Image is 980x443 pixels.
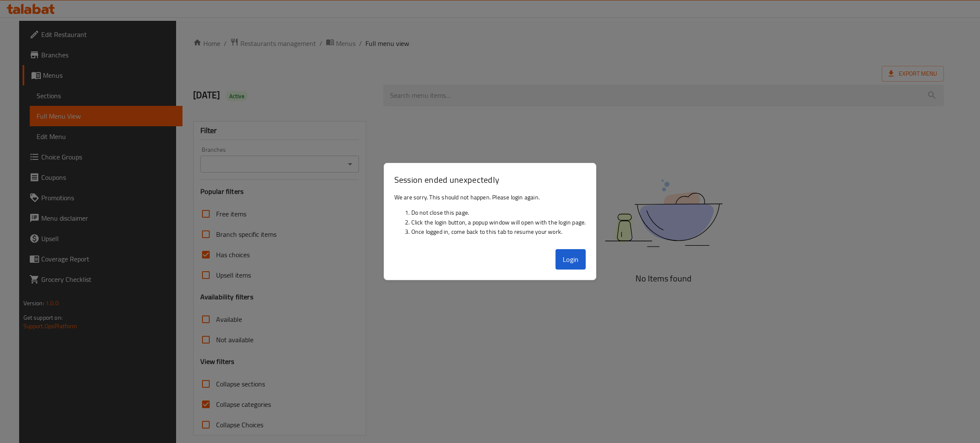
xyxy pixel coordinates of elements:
[394,173,586,186] h3: Session ended unexpectedly
[384,189,596,246] div: We are sorry. This should not happen. Please login again.
[411,218,586,227] li: Click the login button, a popup window will open with the login page.
[411,227,586,236] li: Once logged in, come back to this tab to resume your work.
[411,208,586,217] li: Do not close this page.
[556,249,586,270] button: Login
